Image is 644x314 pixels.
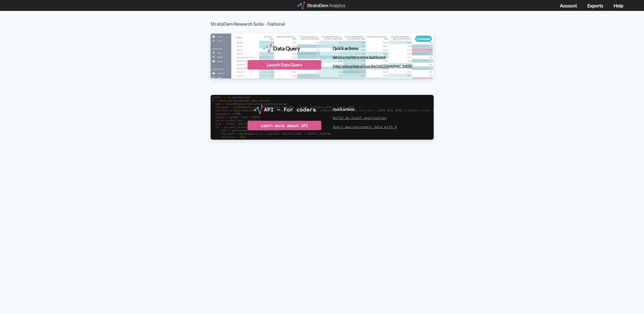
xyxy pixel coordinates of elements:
div: Launch Data Query [248,60,321,70]
a: Set up a market scoring dashboard [333,55,386,59]
a: Filter submarkets across the [GEOGRAPHIC_DATA] [333,64,412,68]
div: Learn more about API [248,121,321,130]
h3: StratoDem Research Suite - National [211,11,440,27]
div: Licensed [415,36,432,42]
h4: Quick actions: [333,46,412,50]
a: Account [560,3,577,8]
a: Build an Excel application [333,115,386,120]
a: Help [614,3,623,8]
h4: Quick actions: [333,107,397,111]
div: API - For coders [264,105,316,114]
a: Exports [587,3,603,8]
div: Data Query [273,44,300,53]
a: Query macroeconomic data with R [333,125,397,129]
